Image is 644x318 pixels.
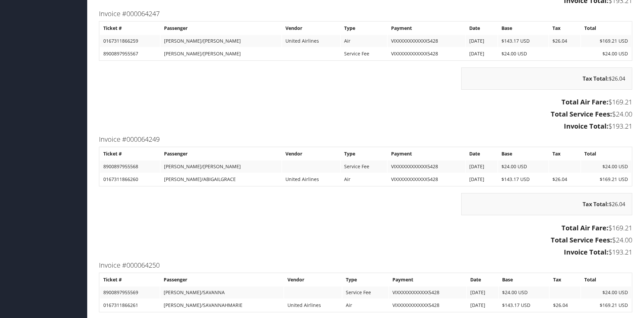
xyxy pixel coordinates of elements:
td: VIXXXXXXXXXXXX5428 [389,286,466,299]
th: Total [581,22,631,34]
td: Air [341,35,387,47]
h3: $24.00 [99,235,632,245]
td: United Airlines [282,35,340,47]
th: Type [341,148,387,160]
td: Air [342,299,388,311]
th: Date [466,22,497,34]
th: Payment [388,22,465,34]
h3: $169.21 [99,97,632,107]
strong: Invoice Total: [564,247,608,257]
th: Type [341,22,387,34]
td: $26.04 [550,299,581,311]
h3: $24.00 [99,109,632,119]
div: $26.04 [461,193,632,215]
td: 0167311866261 [100,299,160,311]
td: $26.04 [549,173,580,185]
td: $24.00 USD [581,161,631,173]
th: Ticket # [100,274,160,286]
td: [PERSON_NAME]/SAVANNAHMARIE [160,299,283,311]
td: 8900897955567 [100,48,160,60]
td: [DATE] [467,286,498,299]
td: $24.00 USD [499,286,549,299]
h3: Invoice #000064250 [99,261,632,270]
th: Date [466,148,497,160]
td: VIXXXXXXXXXXXX5428 [388,35,465,47]
td: VIXXXXXXXXXXXX5428 [388,161,465,173]
th: Tax [549,148,580,160]
th: Vendor [282,148,340,160]
td: $169.21 USD [581,299,631,311]
td: $169.21 USD [581,35,631,47]
td: [DATE] [466,161,497,173]
th: Total [581,148,631,160]
td: $24.00 USD [581,286,631,299]
th: Passenger [161,22,281,34]
h3: Invoice #000064247 [99,9,632,18]
th: Type [342,274,388,286]
td: $24.00 USD [581,48,631,60]
th: Base [499,274,549,286]
th: Ticket # [100,148,160,160]
h3: Invoice #000064249 [99,135,632,144]
strong: Invoice Total: [564,122,608,131]
strong: Tax Total: [583,200,609,208]
td: Air [341,173,387,185]
td: $24.00 USD [498,161,548,173]
th: Payment [389,274,466,286]
th: Total [581,274,631,286]
td: [PERSON_NAME]/[PERSON_NAME] [161,35,281,47]
strong: Total Service Fees: [551,109,612,119]
h3: $193.21 [99,122,632,131]
td: VIXXXXXXXXXXXX5428 [389,299,466,311]
td: $26.04 [549,35,580,47]
h3: $169.21 [99,223,632,233]
th: Vendor [284,274,342,286]
strong: Total Service Fees: [551,235,612,244]
th: Passenger [160,274,283,286]
div: $26.04 [461,67,632,90]
th: Payment [388,148,465,160]
th: Passenger [161,148,281,160]
td: Service Fee [341,161,387,173]
td: Service Fee [342,286,388,299]
th: Base [498,148,548,160]
td: [DATE] [466,35,497,47]
td: $169.21 USD [581,173,631,185]
td: $143.17 USD [498,173,548,185]
td: Service Fee [341,48,387,60]
h3: $193.21 [99,247,632,257]
th: Ticket # [100,22,160,34]
td: [DATE] [466,173,497,185]
td: United Airlines [282,173,340,185]
th: Vendor [282,22,340,34]
td: [PERSON_NAME]/SAVANNA [160,286,283,299]
strong: Tax Total: [583,75,609,82]
td: 0167311866259 [100,35,160,47]
td: 8900897955568 [100,161,160,173]
td: 8900897955569 [100,286,160,299]
th: Tax [550,274,581,286]
td: [PERSON_NAME]/[PERSON_NAME] [161,161,281,173]
td: United Airlines [284,299,342,311]
strong: Total Air Fare: [561,97,608,106]
strong: Total Air Fare: [561,223,608,232]
td: VIXXXXXXXXXXXX5428 [388,173,465,185]
td: [PERSON_NAME]/ABIGAILGRACE [161,173,281,185]
td: VIXXXXXXXXXXXX5428 [388,48,465,60]
td: $24.00 USD [498,48,548,60]
td: $143.17 USD [499,299,549,311]
td: [DATE] [467,299,498,311]
td: $143.17 USD [498,35,548,47]
td: [PERSON_NAME]/[PERSON_NAME] [161,48,281,60]
th: Tax [549,22,580,34]
th: Date [467,274,498,286]
th: Base [498,22,548,34]
td: [DATE] [466,48,497,60]
td: 0167311866260 [100,173,160,185]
